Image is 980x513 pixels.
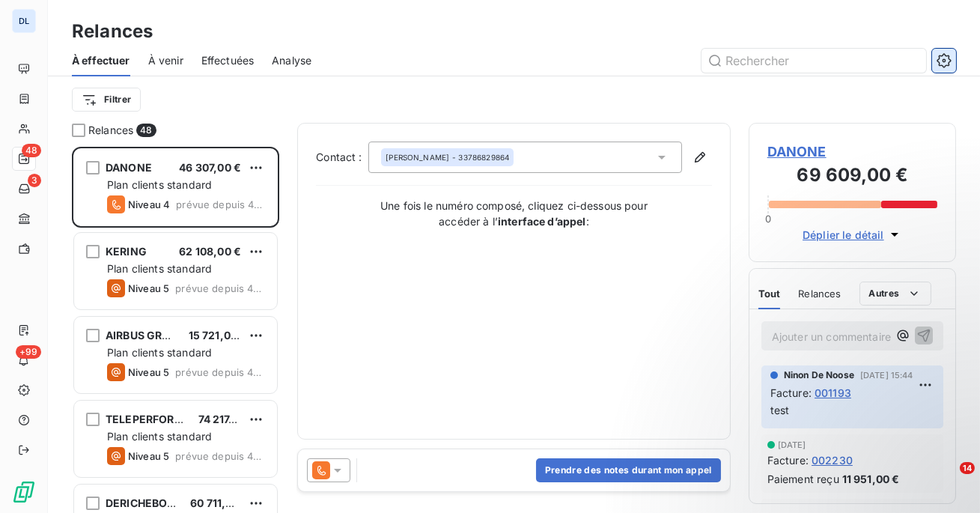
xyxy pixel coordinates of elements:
span: Niveau 5 [128,282,169,294]
span: 46 307,00 € [179,161,241,174]
span: prévue depuis 41 jours [176,198,265,210]
span: Relances [88,123,133,138]
span: Plan clients standard [107,178,212,191]
span: DANONE [106,161,152,174]
div: grid [72,147,279,513]
label: Contact : [316,150,368,165]
span: DANONE [767,142,937,162]
span: 0 [765,213,771,225]
span: Plan clients standard [107,346,212,359]
span: Plan clients standard [107,430,212,443]
iframe: Intercom notifications message [681,368,980,473]
span: Niveau 4 [128,198,170,210]
p: Une fois le numéro composé, cliquez ci-dessous pour accéder à l’ : [365,198,664,229]
span: prévue depuis 41 jours [175,282,265,294]
span: À effectuer [72,53,130,68]
span: 3 [28,174,41,187]
span: Niveau 5 [128,366,169,378]
div: - 33786829864 [386,152,509,163]
span: TELEPERFORMANCE [106,413,214,425]
span: Effectuées [201,53,255,68]
span: 60 711,00 € [190,497,249,509]
button: Filtrer [72,88,141,112]
span: Paiement reçu [767,471,839,487]
span: AIRBUS GROUP [106,329,185,342]
span: Analyse [272,53,311,68]
span: 11 951,00 € [842,471,900,487]
div: DL [12,9,36,33]
input: Rechercher [701,49,926,73]
button: Autres [859,282,932,306]
button: Prendre des notes durant mon appel [536,458,721,482]
span: 74 217,00 € [198,413,257,425]
span: 15 721,00 € [189,329,248,342]
span: Plan clients standard [107,262,212,275]
span: prévue depuis 41 jours [175,366,265,378]
span: prévue depuis 41 jours [175,450,265,462]
span: [PERSON_NAME] [386,152,449,163]
button: Déplier le détail [798,226,907,243]
span: Niveau 5 [128,450,169,462]
iframe: Intercom live chat [929,462,965,498]
strong: interface d’appel [498,215,586,228]
span: À venir [148,53,183,68]
span: Relances [798,288,841,300]
span: DERICHEBOURG [106,497,190,509]
span: KERING [106,245,147,258]
span: 48 [22,144,41,157]
h3: 69 609,00 € [767,162,937,192]
span: 48 [136,124,156,137]
h3: Relances [72,18,153,45]
span: 62 108,00 € [179,245,241,258]
span: +99 [16,345,41,359]
span: Déplier le détail [803,227,884,243]
img: Logo LeanPay [12,480,36,504]
span: 14 [960,462,975,474]
span: Tout [758,288,781,300]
